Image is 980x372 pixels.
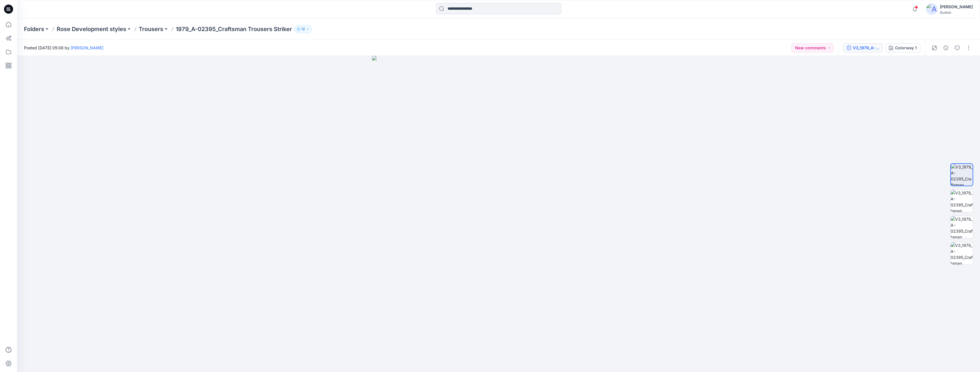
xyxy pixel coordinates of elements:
[940,10,973,15] div: Guston
[176,25,292,33] p: 1979_A-02395_Craftsman Trousers Striker
[301,26,305,32] p: 12
[71,45,103,50] a: [PERSON_NAME]
[57,25,126,33] a: Rose Development styles
[294,25,312,33] button: 12
[853,45,879,51] div: V3_1979_A-02395_Craftsman Trousers Striker
[926,3,938,15] img: avatar
[951,190,973,212] img: V3_1979_A-02395_Craftsman Trousers Striker_Colorway 1_Back
[24,25,44,33] a: Folders
[895,45,917,51] div: Colorway 1
[885,43,920,52] button: Colorway 1
[843,43,883,52] button: V3_1979_A-02395_Craftsman Trousers Striker
[951,242,973,265] img: V3_1979_A-02395_Craftsman Trousers Striker_Colorway 1_Right
[139,25,163,33] a: Trousers
[951,216,973,238] img: V3_1979_A-02395_Craftsman Trousers Striker_Colorway 1_Left
[940,3,973,10] div: [PERSON_NAME]
[372,56,625,372] img: eyJhbGciOiJIUzI1NiIsImtpZCI6IjAiLCJzbHQiOiJzZXMiLCJ0eXAiOiJKV1QifQ.eyJkYXRhIjp7InR5cGUiOiJzdG9yYW...
[951,164,973,186] img: V3_1979_A-02395_Craftsman Trousers Striker_Colorway 1_Front
[941,43,950,52] button: Details
[24,45,103,51] span: Posted [DATE] 05:08 by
